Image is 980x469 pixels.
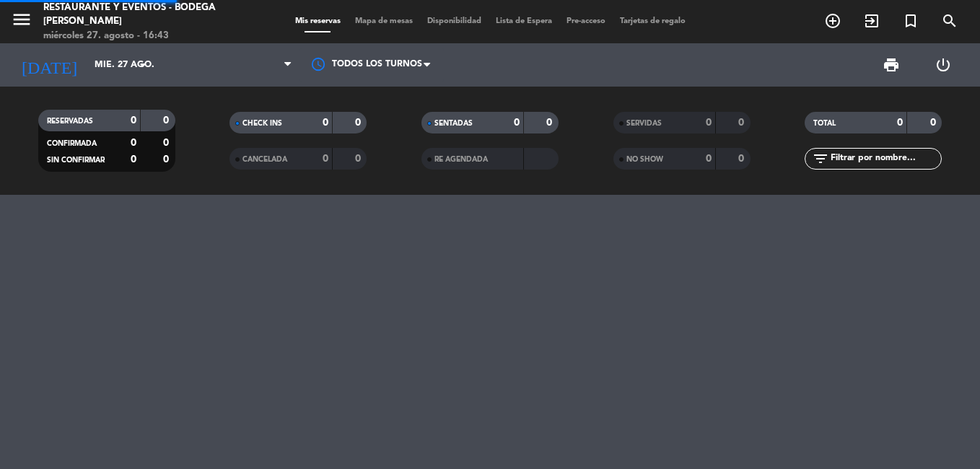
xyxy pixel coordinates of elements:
[626,120,662,127] span: SERVIDAS
[706,118,712,128] strong: 0
[163,138,172,148] strong: 0
[47,140,97,147] span: CONFIRMADA
[11,9,32,30] i: menu
[813,120,836,127] span: TOTAL
[131,115,136,126] strong: 0
[11,9,32,35] button: menu
[514,118,520,128] strong: 0
[941,12,958,30] i: search
[706,154,712,164] strong: 0
[355,118,364,128] strong: 0
[131,154,136,165] strong: 0
[163,154,172,165] strong: 0
[242,120,282,127] span: CHECK INS
[242,156,287,163] span: CANCELADA
[559,17,613,25] span: Pre-acceso
[348,17,420,25] span: Mapa de mesas
[163,115,172,126] strong: 0
[131,138,136,148] strong: 0
[323,118,328,128] strong: 0
[829,151,941,167] input: Filtrar por nombre...
[863,12,880,30] i: exit_to_app
[902,12,919,30] i: turned_in_not
[47,157,105,164] span: SIN CONFIRMAR
[738,118,747,128] strong: 0
[546,118,555,128] strong: 0
[626,156,663,163] span: NO SHOW
[323,154,328,164] strong: 0
[935,56,952,74] i: power_settings_new
[420,17,489,25] span: Disponibilidad
[288,17,348,25] span: Mis reservas
[897,118,903,128] strong: 0
[43,1,235,29] div: Restaurante y Eventos - Bodega [PERSON_NAME]
[883,56,900,74] span: print
[917,43,969,87] div: LOG OUT
[489,17,559,25] span: Lista de Espera
[355,154,364,164] strong: 0
[134,56,152,74] i: arrow_drop_down
[824,12,841,30] i: add_circle_outline
[738,154,747,164] strong: 0
[812,150,829,167] i: filter_list
[11,49,87,81] i: [DATE]
[613,17,693,25] span: Tarjetas de regalo
[43,29,235,43] div: miércoles 27. agosto - 16:43
[434,156,488,163] span: RE AGENDADA
[434,120,473,127] span: SENTADAS
[930,118,939,128] strong: 0
[47,118,93,125] span: RESERVADAS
